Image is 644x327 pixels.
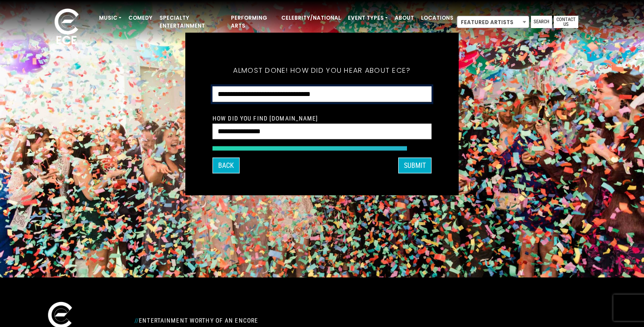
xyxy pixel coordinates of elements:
[212,55,432,86] h5: Almost done! How did you hear about ECE?
[96,11,125,25] a: Music
[212,114,318,122] label: How Did You Find [DOMAIN_NAME]
[125,11,156,25] a: Comedy
[212,158,240,174] button: Back
[278,11,344,25] a: Celebrity/National
[156,11,227,33] a: Specialty Entertainment
[531,16,552,28] a: Search
[391,11,418,25] a: About
[457,16,529,28] span: Featured Artists
[344,11,391,25] a: Event Types
[45,6,88,49] img: ece_new_logo_whitev2-1.png
[418,11,457,25] a: Locations
[554,16,578,28] a: Contact Us
[227,11,278,33] a: Performing Arts
[134,317,139,324] span: //
[212,86,432,103] select: How did you hear about ECE
[457,16,529,28] span: Featured Artists
[398,158,432,174] button: SUBMIT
